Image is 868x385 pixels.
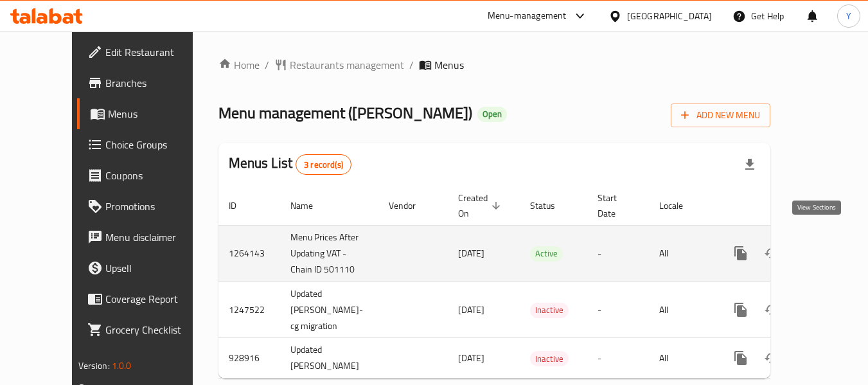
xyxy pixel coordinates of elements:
h2: Menus List [229,154,351,175]
a: Edit Restaurant [77,37,217,67]
table: enhanced table [218,186,859,379]
span: Branches [105,75,207,91]
span: Upsell [105,260,207,276]
div: Inactive [530,351,569,366]
span: Active [530,246,563,261]
span: Add New Menu [681,107,760,123]
span: Menu management ( [PERSON_NAME] ) [218,98,472,127]
span: Promotions [105,199,207,214]
button: Change Status [756,294,787,325]
div: [GEOGRAPHIC_DATA] [627,9,712,23]
a: Coupons [77,160,217,191]
button: more [725,238,756,269]
span: ID [229,198,253,213]
a: Upsell [77,253,217,283]
td: Menu Prices After Updating VAT - Chain ID 501110 [280,225,378,282]
span: Inactive [530,352,569,366]
span: Status [530,198,572,213]
span: Name [290,198,330,213]
div: Menu-management [488,8,567,24]
td: All [649,282,715,338]
button: more [725,343,756,373]
td: 928916 [218,338,280,379]
a: Menu disclaimer [77,222,217,253]
span: Locale [659,198,700,213]
span: Restaurants management [290,57,404,73]
div: Inactive [530,303,569,318]
li: / [409,57,414,73]
span: Coverage Report [105,291,207,307]
span: Y [846,9,851,23]
a: Coverage Report [77,283,217,314]
a: Branches [77,67,217,98]
span: [DATE] [458,301,484,318]
span: 3 record(s) [296,159,351,171]
span: Menu disclaimer [105,229,207,245]
span: Created On [458,190,504,221]
a: Restaurants management [274,57,404,73]
div: Active [530,246,563,262]
span: Grocery Checklist [105,322,207,337]
span: [DATE] [458,350,484,366]
div: Open [477,107,507,122]
td: 1247522 [218,282,280,338]
td: 1264143 [218,225,280,282]
th: Actions [715,186,859,226]
span: Menus [434,57,464,73]
a: Menus [77,98,217,129]
div: Total records count [296,154,351,175]
span: Start Date [598,190,633,221]
button: Change Status [756,343,787,373]
td: - [587,338,649,379]
span: Vendor [389,198,432,213]
a: Choice Groups [77,129,217,160]
span: Open [477,109,507,120]
span: Version: [78,357,110,374]
button: Change Status [756,238,787,269]
button: more [725,294,756,325]
td: All [649,338,715,379]
span: Edit Restaurant [105,44,207,60]
span: Coupons [105,168,207,183]
button: Add New Menu [671,103,770,127]
span: Choice Groups [105,137,207,152]
td: All [649,225,715,282]
td: Updated [PERSON_NAME] [280,338,378,379]
nav: breadcrumb [218,57,771,73]
a: Grocery Checklist [77,314,217,345]
td: - [587,282,649,338]
span: 1.0.0 [112,357,132,374]
span: Inactive [530,303,569,318]
li: / [265,57,269,73]
span: [DATE] [458,245,484,262]
a: Home [218,57,260,73]
td: Updated [PERSON_NAME]-cg migration [280,282,378,338]
a: Promotions [77,191,217,222]
td: - [587,225,649,282]
span: Menus [108,106,207,121]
